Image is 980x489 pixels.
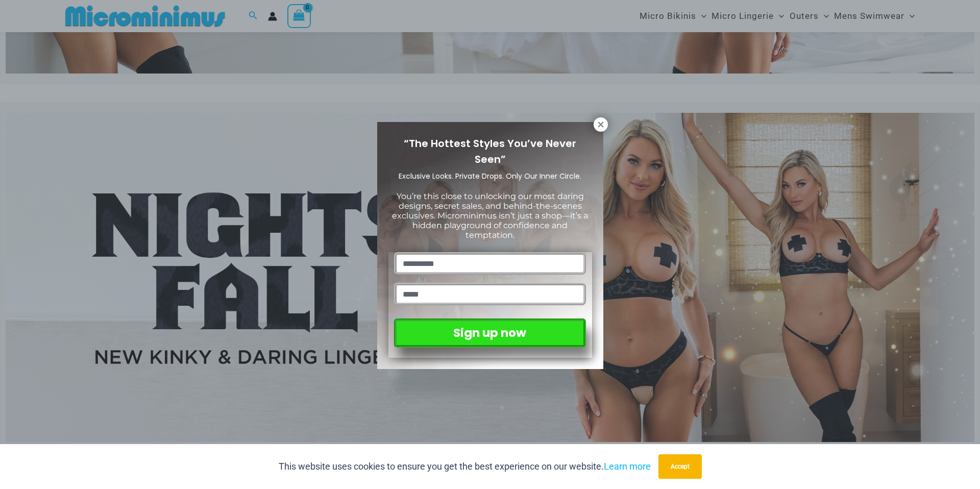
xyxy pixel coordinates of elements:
a: Learn more [604,461,651,472]
span: You’re this close to unlocking our most daring designs, secret sales, and behind-the-scenes exclu... [392,191,588,240]
button: Sign up now [394,319,585,348]
span: Exclusive Looks. Private Drops. Only Our Inner Circle. [399,171,581,181]
button: Accept [658,454,702,479]
span: “The Hottest Styles You’ve Never Seen” [404,136,576,166]
p: This website uses cookies to ensure you get the best experience on our website. [279,459,651,474]
button: Close [594,117,608,132]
